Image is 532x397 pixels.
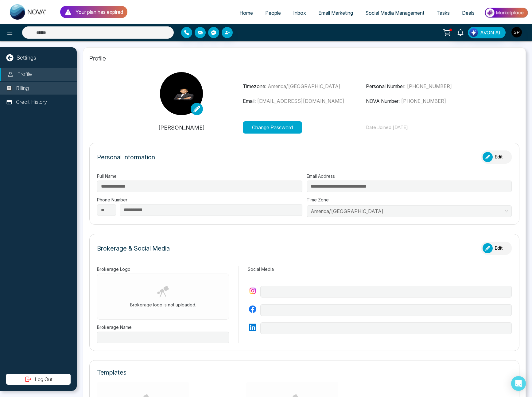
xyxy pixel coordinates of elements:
[359,7,430,19] a: Social Media Management
[16,98,47,106] p: Credit History
[456,7,481,19] a: Deals
[97,244,170,253] p: Brokerage & Social Media
[293,10,306,16] span: Inbox
[239,10,253,16] span: Home
[243,121,302,134] button: Change Password
[365,10,424,16] span: Social Media Management
[307,173,512,179] label: Email Address
[248,286,257,295] img: instagram
[318,10,353,16] span: Email Marketing
[17,53,36,62] p: Settings
[511,27,522,37] img: User Avatar
[89,54,519,63] p: Profile
[366,124,489,131] p: Date Joined: [DATE]
[480,29,500,36] span: AVON AI
[511,376,526,391] div: Open Intercom Messenger
[160,72,203,115] img: Headshot.png
[97,266,229,272] label: Brokerage Logo
[407,83,452,89] span: [PHONE_NUMBER]
[233,7,259,19] a: Home
[462,10,475,16] span: Deals
[259,7,287,19] a: People
[6,374,71,385] button: Log Out
[243,83,366,90] p: Timezone:
[366,83,489,90] p: Personal Number:
[97,173,302,179] label: Full Name
[287,7,312,19] a: Inbox
[401,98,446,104] span: [PHONE_NUMBER]
[130,302,196,308] p: Brokerage logo is not uploaded.
[97,153,155,162] p: Personal Information
[312,7,359,19] a: Email Marketing
[17,70,32,78] p: Profile
[484,6,528,20] img: Market-place.gif
[76,8,123,16] p: Your plan has expired
[468,27,506,38] button: AVON AI
[243,97,366,105] p: Email:
[481,150,512,164] button: Edit
[97,324,229,330] label: Brokerage Name
[10,4,47,20] img: Nova CRM Logo
[268,83,340,89] span: America/[GEOGRAPHIC_DATA]
[97,197,302,203] label: Phone Number
[437,10,450,16] span: Tasks
[97,368,126,377] p: Templates
[481,242,512,255] button: Edit
[120,123,243,132] p: [PERSON_NAME]
[366,97,489,105] p: NOVA Number:
[248,266,512,272] label: Social Media
[265,10,281,16] span: People
[257,98,344,104] span: [EMAIL_ADDRESS][DOMAIN_NAME]
[469,28,478,37] img: Lead Flow
[16,84,29,92] p: Billing
[307,197,512,203] label: Time Zone
[311,207,508,216] span: America/Toronto
[430,7,456,19] a: Tasks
